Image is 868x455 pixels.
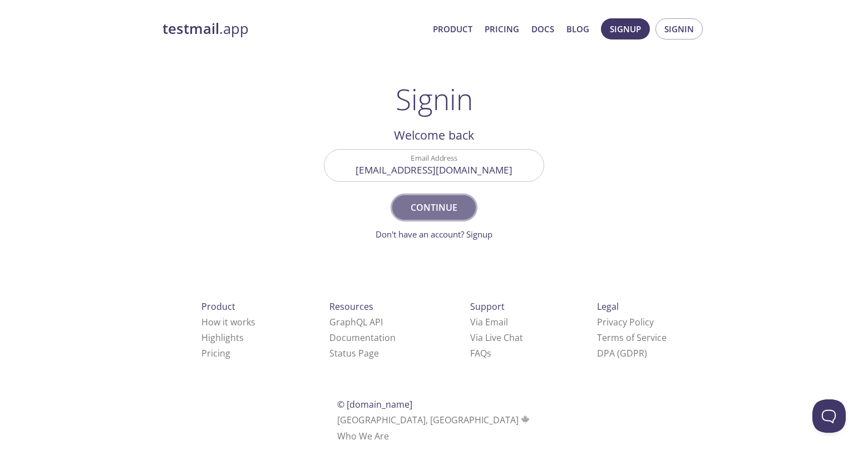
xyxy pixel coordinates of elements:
[337,414,531,426] span: [GEOGRAPHIC_DATA], [GEOGRAPHIC_DATA]
[485,22,519,36] a: Pricing
[597,332,667,344] a: Terms of Service
[162,19,219,38] strong: testmail
[597,347,647,359] a: DPA (GDPR)
[392,195,476,220] button: Continue
[329,316,383,328] a: GraphQL API
[610,22,641,36] span: Signup
[201,332,244,344] a: Highlights
[324,126,544,145] h2: Welcome back
[470,300,505,313] span: Support
[655,18,703,39] button: Signin
[470,332,523,344] a: Via Live Chat
[337,398,412,411] span: © [DOMAIN_NAME]
[487,347,491,359] span: s
[201,300,235,313] span: Product
[329,347,379,359] a: Status Page
[470,316,508,328] a: Via Email
[405,200,463,215] span: Continue
[601,18,650,39] button: Signup
[470,347,491,359] a: FAQ
[566,22,589,36] a: Blog
[664,22,694,36] span: Signin
[597,316,654,328] a: Privacy Policy
[597,300,619,313] span: Legal
[329,300,373,313] span: Resources
[162,19,424,38] a: testmail.app
[201,316,255,328] a: How it works
[396,82,473,116] h1: Signin
[531,22,554,36] a: Docs
[433,22,472,36] a: Product
[329,332,396,344] a: Documentation
[201,347,230,359] a: Pricing
[812,399,846,433] iframe: Help Scout Beacon - Open
[337,430,389,442] a: Who We Are
[376,229,492,240] a: Don't have an account? Signup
